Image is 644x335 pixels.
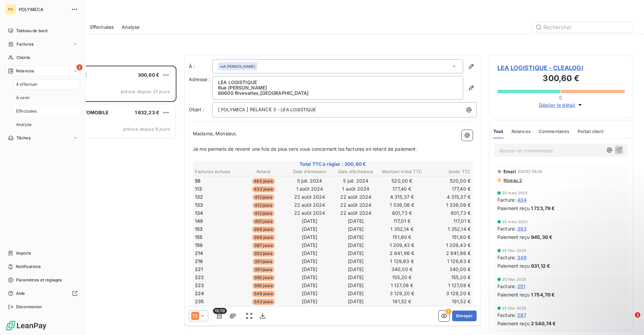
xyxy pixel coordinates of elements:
[333,225,379,233] td: [DATE]
[218,90,458,96] p: 66600 Rivesaltes , [GEOGRAPHIC_DATA]
[193,131,237,136] span: Madame, Monsieur,
[195,282,204,289] span: 223
[253,259,274,265] span: 351 jours
[287,258,332,265] td: [DATE]
[195,210,203,216] span: 134
[252,178,275,184] span: 460 jours
[497,262,530,269] span: Paiement reçu
[425,258,471,265] td: 1 129,63 €
[425,177,471,185] td: 520,00 €
[379,193,425,201] td: 4 315,37 €
[195,242,203,249] span: 159
[510,270,644,317] iframe: Intercom notifications message
[287,282,332,289] td: [DATE]
[16,108,37,114] span: Effectuées
[497,233,530,241] span: Paiement reçu
[379,282,425,289] td: 1 127,08 €
[502,191,528,195] span: 25 mars 2025
[333,209,379,217] td: 22 août 2024
[287,193,332,201] td: 22 août 2024
[502,306,526,310] span: 25 févr. 2025
[493,129,503,134] span: Tout
[379,168,425,175] th: Montant initial TTC
[195,290,204,297] span: 224
[252,243,275,249] span: 387 jours
[220,64,255,69] span: null [PERSON_NAME]
[287,168,332,175] th: Date d’émission
[287,201,332,209] td: 22 août 2024
[333,250,379,257] td: [DATE]
[333,233,379,241] td: [DATE]
[287,177,332,185] td: 5 juil. 2024
[195,266,203,273] span: 221
[425,185,471,193] td: 177,40 €
[122,24,140,30] span: Analyse
[497,225,516,232] span: Facture :
[635,312,640,318] span: 2
[379,209,425,217] td: 601,73 €
[531,262,550,269] span: 931,12 €
[379,266,425,273] td: 340,00 €
[379,185,425,193] td: 177,40 €
[16,55,30,61] span: Clients
[425,201,471,209] td: 1 336,06 €
[241,168,286,175] th: Retard
[425,193,471,201] td: 4 315,37 €
[195,194,203,200] span: 132
[425,266,471,273] td: 340,00 €
[379,250,425,257] td: 2 641,96 €
[19,7,67,12] span: POLYMECA
[123,126,170,132] span: prévue depuis 8 jours
[379,201,425,209] td: 1 336,06 €
[537,101,586,109] button: Déplier le détail
[379,217,425,225] td: 117,01 €
[287,185,332,193] td: 1 août 2024
[195,234,202,241] span: 155
[5,320,47,331] img: Logo LeanPay
[195,218,203,224] span: 149
[16,304,42,310] span: Déconnexion
[195,274,204,281] span: 222
[497,205,530,212] span: Paiement reçu
[517,196,526,203] span: 404
[333,290,379,297] td: [DATE]
[16,290,25,296] span: Aide
[502,220,528,224] span: 25 mars 2025
[333,258,379,265] td: [DATE]
[252,283,275,289] span: 350 jours
[379,274,425,281] td: 155,20 €
[194,161,472,167] span: Total TTC à régler : 300,60 €
[533,22,633,32] input: Rechercher
[5,4,16,15] div: PO
[517,254,526,261] span: 348
[333,185,379,193] td: 1 août 2024
[252,234,275,241] span: 398 jours
[425,209,471,217] td: 601,73 €
[333,193,379,201] td: 22 août 2024
[621,312,637,328] iframe: Intercom live chat
[425,298,471,305] td: 191,52 €
[518,170,542,174] span: [DATE] 09:28
[218,107,220,112] span: [
[531,233,552,241] span: 945,30 €
[333,266,379,273] td: [DATE]
[16,135,31,141] span: Tâches
[195,258,203,265] span: 216
[218,80,458,85] p: LEA LOGISTIQUE
[252,226,275,232] span: 399 jours
[379,258,425,265] td: 1 129,63 €
[253,194,274,200] span: 412 jours
[425,233,471,241] td: 151,60 €
[333,201,379,209] td: 22 août 2024
[333,242,379,249] td: [DATE]
[333,168,379,175] th: Date d’échéance
[497,63,625,72] span: LEA LOGISTIQUE - CLEALOGI
[195,298,204,305] span: 235
[135,110,160,115] span: 1 632,23 €
[280,106,317,114] span: LEA LOGISTIQUE
[502,249,526,253] span: 25 févr. 2025
[517,225,526,232] span: 393
[287,225,332,233] td: [DATE]
[253,202,274,208] span: 412 jours
[287,217,332,225] td: [DATE]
